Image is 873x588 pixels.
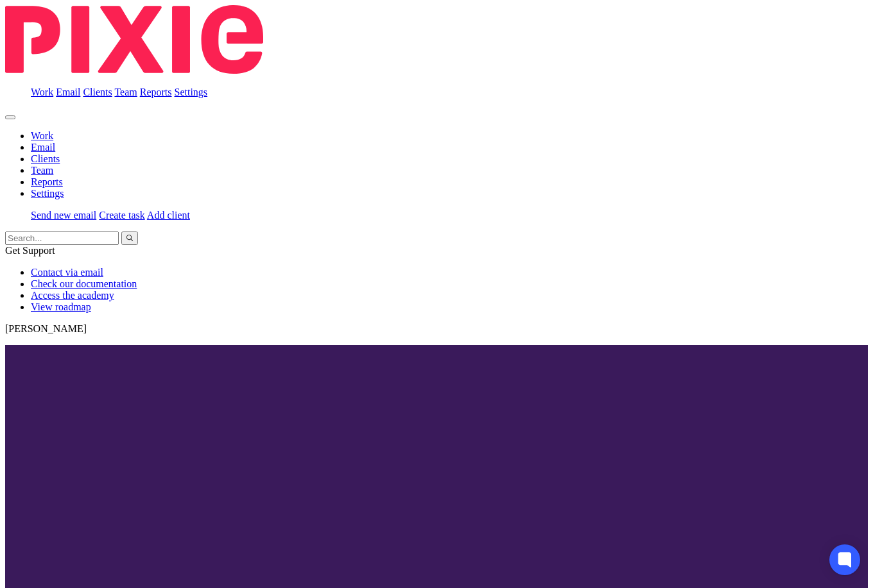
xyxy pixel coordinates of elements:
a: Team [114,87,137,97]
a: Work [31,87,53,97]
a: Send new email [31,210,96,221]
a: Work [31,130,53,141]
a: Create task [99,210,145,221]
a: View roadmap [31,301,91,312]
p: [PERSON_NAME] [5,323,868,335]
a: Clients [31,153,60,164]
a: Team [31,165,53,176]
a: Reports [140,87,172,97]
span: Get Support [5,245,55,256]
a: Settings [31,188,64,199]
a: Contact via email [31,267,103,278]
button: Search [121,231,138,245]
img: Pixie [5,5,263,74]
a: Reports [31,176,63,187]
input: Search [5,231,119,245]
a: Clients [83,87,112,97]
a: Check our documentation [31,278,137,289]
a: Email [31,142,55,153]
a: Settings [175,87,208,97]
a: Access the academy [31,290,114,301]
a: Email [56,87,80,97]
a: Add client [147,210,190,221]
